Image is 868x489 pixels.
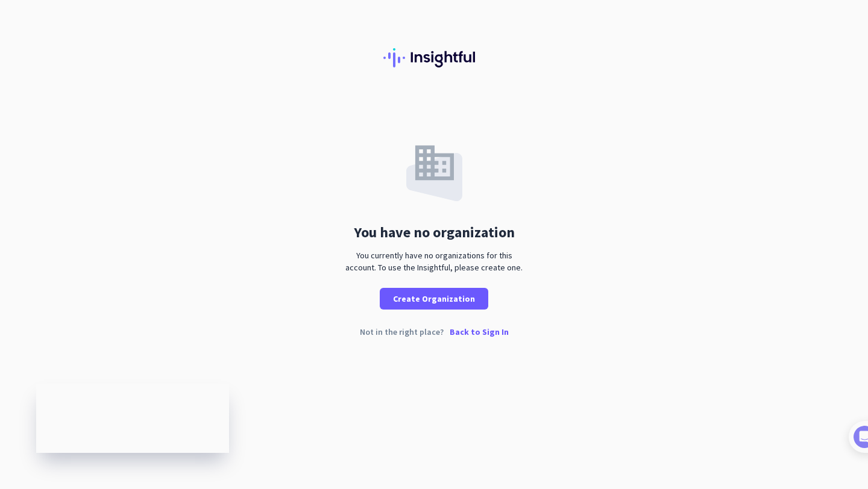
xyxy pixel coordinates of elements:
[380,288,488,310] button: Create Organization
[341,249,527,273] div: You currently have no organizations for this account. To use the Insightful, please create one.
[393,293,475,305] span: Create Organization
[383,48,485,67] img: Insightful
[450,328,509,336] p: Back to Sign In
[36,384,229,453] iframe: Insightful Status
[354,225,515,240] div: You have no organization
